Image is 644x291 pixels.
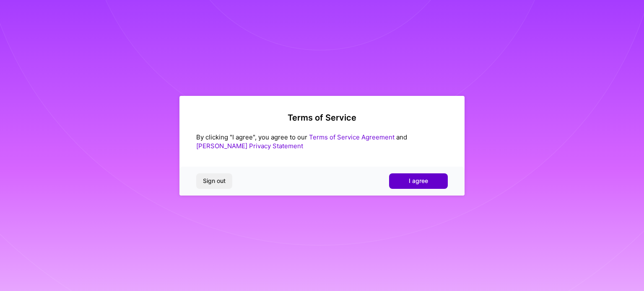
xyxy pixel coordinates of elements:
div: By clicking "I agree", you agree to our and [196,133,448,150]
a: Terms of Service Agreement [309,133,395,141]
h2: Terms of Service [196,113,448,123]
button: Sign out [196,173,232,188]
span: Sign out [203,177,226,185]
button: I agree [389,173,448,188]
a: [PERSON_NAME] Privacy Statement [196,142,303,150]
span: I agree [409,177,428,185]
